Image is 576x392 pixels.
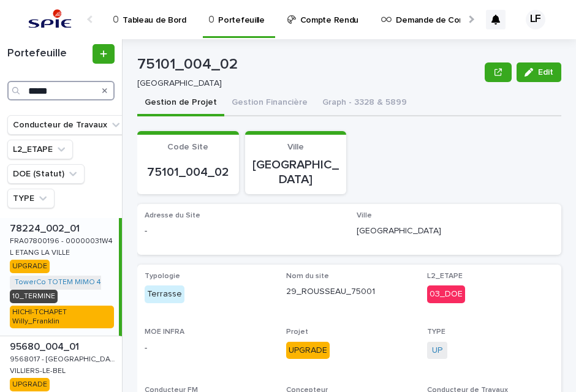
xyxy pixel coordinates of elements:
button: L2_ETAPE [7,140,73,159]
button: Conducteur de Travaux [7,115,127,135]
p: VILLIERS-LE-BEL [10,364,68,375]
button: Gestion de Projet [137,91,224,116]
div: LF [526,10,545,29]
p: 95680_004_01 [10,339,81,353]
input: Search [7,81,115,100]
span: MOE INFRA [145,328,184,336]
div: UPGRADE [286,342,330,360]
p: [GEOGRAPHIC_DATA] [252,157,339,187]
p: - [145,225,342,238]
p: 75101_004_02 [137,56,480,73]
p: 75101_004_02 [145,165,232,179]
div: 03_DOE [427,285,465,303]
p: [GEOGRAPHIC_DATA] [137,78,475,89]
h1: Portefeuille [7,47,90,61]
button: Graph - 3328 & 5899 [315,91,414,116]
p: 78224_002_01 [10,221,82,235]
span: TYPE [427,328,445,336]
a: UP [432,344,442,357]
div: UPGRADE [10,260,50,273]
span: Code Site [167,143,208,151]
div: Terrasse [145,285,184,303]
div: HICHI-TCHAPET Willy_Franklin [10,306,114,328]
p: L ETANG LA VILLE [10,246,72,257]
p: - [145,342,271,355]
div: 10_TERMINE [10,290,58,303]
span: Typologie [145,273,180,280]
button: DOE (Statut) [7,164,85,184]
span: Adresse du Site [145,212,200,219]
button: Edit [517,62,561,82]
div: UPGRADE [10,378,50,391]
img: svstPd6MQfCT1uX1QGkG [25,7,75,32]
a: TowerCo TOTEM MIMO 4X4 [15,278,110,287]
span: Edit [538,68,553,77]
p: 29_ROUSSEAU_75001 [286,285,413,298]
span: Projet [286,328,308,336]
p: FRA07800196 - 00000031W4 [10,235,115,246]
span: Nom du site [286,273,329,280]
button: TYPE [7,189,55,208]
span: L2_ETAPE [427,273,463,280]
span: Ville [287,143,304,151]
span: Ville [357,212,372,219]
button: Gestion Financière [224,91,315,116]
p: [GEOGRAPHIC_DATA] [357,225,554,238]
p: 9568017 - VILLIERS LE BEL-9770-2v [10,353,119,364]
